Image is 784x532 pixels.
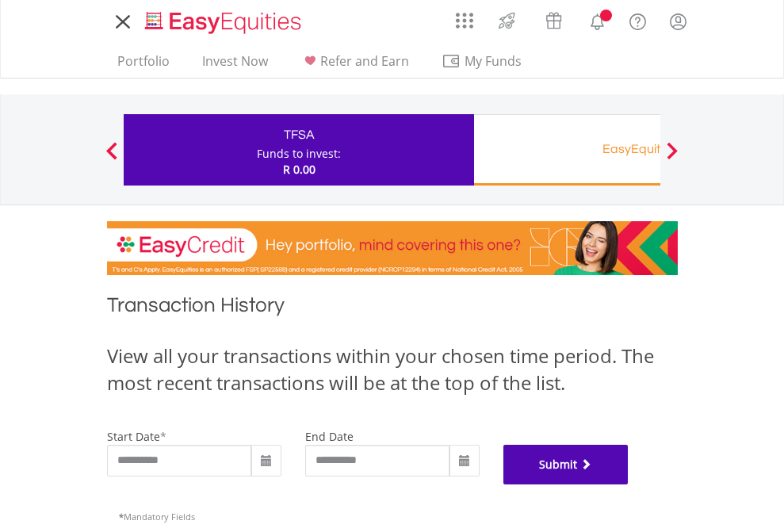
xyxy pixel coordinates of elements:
[107,343,678,397] div: View all your transactions within your chosen time period. The most recent transactions will be a...
[320,52,409,70] span: Refer and Earn
[577,4,618,36] a: Notifications
[541,8,567,33] img: vouchers-v2.svg
[446,4,484,29] a: AppsGrid
[107,221,678,275] img: EasyCredit Promotion Banner
[107,429,160,444] label: start date
[107,291,678,327] h1: Transaction History
[305,429,354,444] label: end date
[257,146,341,162] div: Funds to invest:
[494,8,520,33] img: thrive-v2.svg
[196,53,274,78] a: Invest Now
[142,10,308,36] img: EasyEquities_Logo.png
[96,150,128,166] button: Previous
[119,511,195,522] span: Mandatory Fields
[456,12,473,29] img: grid-menu-icon.svg
[442,51,545,71] span: My Funds
[294,53,415,78] a: Refer and Earn
[656,150,688,166] button: Next
[133,124,465,146] div: TFSA
[658,4,698,39] a: My Profile
[111,53,176,78] a: Portfolio
[283,162,316,177] span: R 0.00
[530,4,577,33] a: Vouchers
[618,4,658,36] a: FAQ's and Support
[139,4,308,36] a: Home page
[503,445,629,484] button: Submit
